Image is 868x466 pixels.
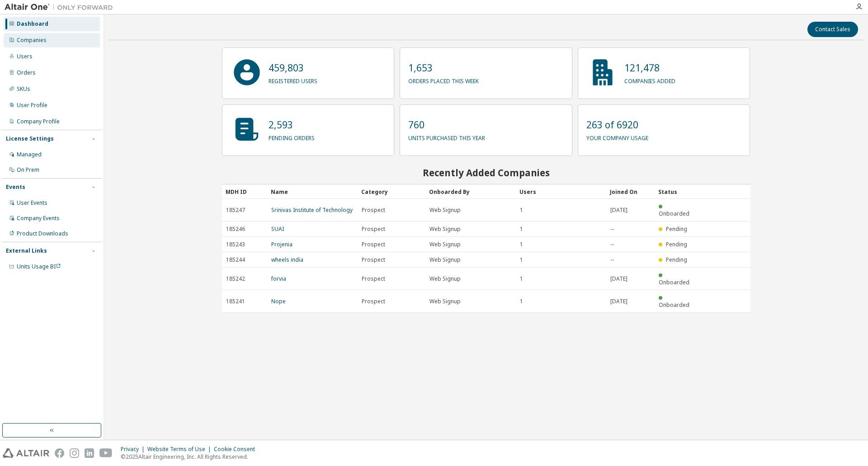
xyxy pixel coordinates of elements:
[226,275,245,282] span: 185242
[3,448,49,458] img: altair_logo.svg
[271,240,292,248] a: Projenia
[271,225,284,233] a: SUAI
[271,297,286,305] a: Nope
[269,132,315,142] p: pending orders
[408,75,479,85] p: orders placed this week
[271,275,286,282] a: forvia
[269,61,317,75] p: 459,803
[226,298,245,305] span: 185241
[271,184,354,199] div: Name
[17,263,61,270] span: Units Usage BI
[429,184,512,199] div: Onboarded By
[362,275,385,282] span: Prospect
[429,256,461,264] span: Web Signup
[226,184,264,199] div: MDH ID
[17,166,39,174] div: On Prem
[519,184,603,199] div: Users
[99,448,113,458] img: youtube.svg
[520,275,523,282] span: 1
[17,118,60,125] div: Company Profile
[121,446,147,453] div: Privacy
[610,298,627,305] span: [DATE]
[586,118,648,132] p: 263 of 6920
[121,453,260,461] p: © 2025 Altair Engineering, Inc. All Rights Reserved.
[408,118,485,132] p: 760
[624,61,675,75] p: 121,478
[429,298,461,305] span: Web Signup
[429,207,461,214] span: Web Signup
[17,20,48,28] div: Dashboard
[429,241,461,248] span: Web Signup
[269,75,317,85] p: registered users
[520,256,523,264] span: 1
[17,53,33,60] div: Users
[17,199,47,207] div: User Events
[226,241,245,248] span: 185243
[362,226,385,233] span: Prospect
[666,225,687,233] span: Pending
[17,37,47,44] div: Companies
[271,206,353,214] a: Srinivas Institute of Technology
[586,132,648,142] p: your company usage
[362,207,385,214] span: Prospect
[362,256,385,264] span: Prospect
[17,215,60,222] div: Company Events
[520,241,523,248] span: 1
[520,207,523,214] span: 1
[222,167,750,179] h2: Recently Added Companies
[271,256,303,264] a: wheels india
[610,226,614,233] span: --
[17,102,47,109] div: User Profile
[6,247,47,254] div: External Links
[659,210,689,217] span: Onboarded
[214,446,260,453] div: Cookie Consent
[17,69,36,76] div: Orders
[408,132,485,142] p: units purchased this year
[520,298,523,305] span: 1
[807,22,858,37] button: Contact Sales
[362,241,385,248] span: Prospect
[624,75,675,85] p: companies added
[17,85,30,93] div: SKUs
[666,256,687,264] span: Pending
[610,184,651,199] div: Joined On
[666,240,687,248] span: Pending
[147,446,214,453] div: Website Terms of Use
[55,448,64,458] img: facebook.svg
[70,448,79,458] img: instagram.svg
[17,151,42,158] div: Managed
[361,184,422,199] div: Category
[362,298,385,305] span: Prospect
[520,226,523,233] span: 1
[85,448,94,458] img: linkedin.svg
[429,275,461,282] span: Web Signup
[17,230,68,237] div: Product Downloads
[610,207,627,214] span: [DATE]
[226,226,245,233] span: 185246
[6,135,54,142] div: License Settings
[226,256,245,264] span: 185244
[659,301,689,309] span: Onboarded
[269,118,315,132] p: 2,593
[5,3,118,12] img: Altair One
[658,184,696,199] div: Status
[610,256,614,264] span: --
[429,226,461,233] span: Web Signup
[659,278,689,286] span: Onboarded
[610,241,614,248] span: --
[226,207,245,214] span: 185247
[610,275,627,282] span: [DATE]
[408,61,479,75] p: 1,653
[6,184,25,191] div: Events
